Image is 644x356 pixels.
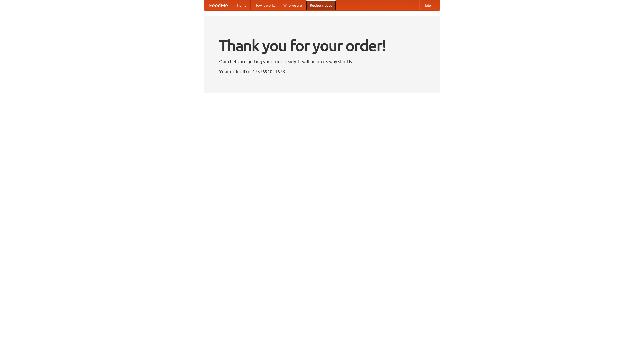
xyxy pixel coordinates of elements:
a: FoodMe [204,0,233,10]
a: Recipe videos [306,0,336,10]
a: Who we are [279,0,306,10]
a: Home [233,0,251,10]
a: Help [419,0,435,10]
p: Your order ID is 1757691041673. [219,68,425,75]
p: Our chefs are getting your food ready. It will be on its way shortly. [219,58,425,65]
a: How it works [251,0,279,10]
h1: Thank you for your order! [219,33,425,58]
